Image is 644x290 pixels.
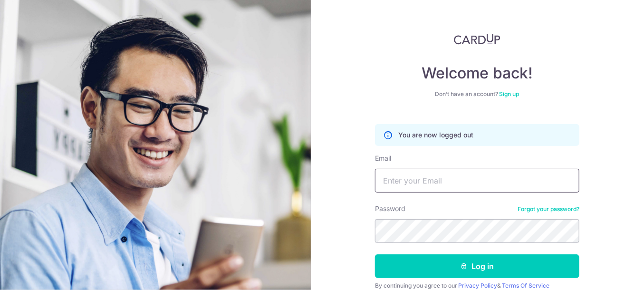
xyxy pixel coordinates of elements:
div: Don’t have an account? [375,90,579,98]
label: Email [375,154,391,163]
a: Privacy Policy [458,282,497,289]
label: Password [375,204,405,213]
button: Log in [375,254,579,278]
input: Enter your Email [375,169,579,193]
a: Sign up [500,90,519,97]
a: Forgot your password? [518,205,579,213]
h4: Welcome back! [375,64,579,83]
div: By continuing you agree to our & [375,282,579,290]
img: CardUp Logo [454,33,500,45]
p: You are now logged out [398,130,473,140]
a: Terms Of Service [502,282,549,289]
